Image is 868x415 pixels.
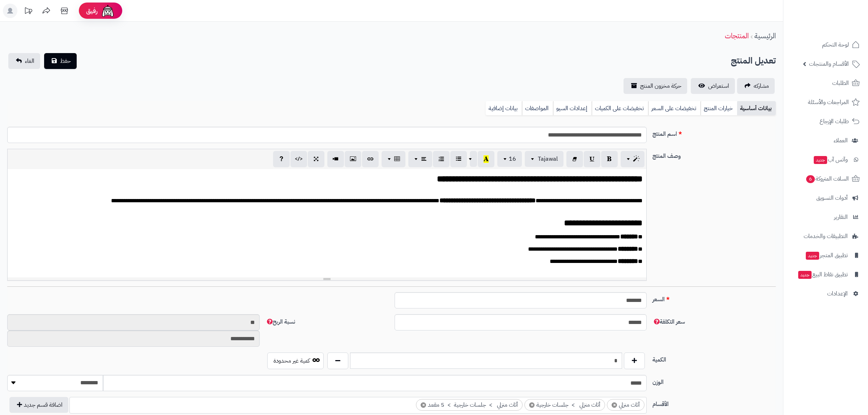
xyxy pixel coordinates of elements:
[788,208,864,226] a: التقارير
[701,101,737,116] a: خيارات المنتج
[827,289,848,299] span: الإعدادات
[788,113,864,130] a: طلبات الإرجاع
[650,353,779,364] label: الكمية
[522,101,553,116] a: المواصفات
[788,94,864,111] a: المراجعات والأسئلة
[708,82,729,90] span: استعراض
[820,116,849,126] span: طلبات الإرجاع
[486,101,522,116] a: بيانات إضافية
[788,189,864,207] a: أدوات التسويق
[421,402,426,408] span: ×
[737,78,775,94] a: مشاركه
[797,269,848,280] span: تطبيق نقاط البيع
[612,402,617,408] span: ×
[788,151,864,168] a: وآتس آبجديد
[529,402,535,408] span: ×
[101,4,115,18] img: ai-face.png
[788,36,864,53] a: لوحة التحكم
[834,212,848,222] span: التقارير
[788,228,864,245] a: التطبيقات والخدمات
[832,78,849,88] span: الطلبات
[553,101,592,116] a: إعدادات السيو
[8,53,40,69] a: الغاء
[788,247,864,264] a: تطبيق المتجرجديد
[788,132,864,149] a: العملاء
[737,101,776,116] a: بيانات أساسية
[754,30,776,41] a: الرئيسية
[834,135,848,146] span: العملاء
[805,174,849,184] span: السلات المتروكة
[819,20,861,35] img: logo-2.png
[650,292,779,304] label: السعر
[497,151,522,167] button: 16
[86,7,98,15] span: رفيق
[798,271,812,279] span: جديد
[19,4,37,20] a: تحديثات المنصة
[788,266,864,283] a: تطبيق نقاط البيعجديد
[538,155,558,163] span: Tajawal
[416,399,523,411] li: أثاث منزلي > جلسات خارجية > 5 مقعد
[9,397,68,413] button: اضافة قسم جديد
[805,250,848,260] span: تطبيق المتجر
[265,317,295,326] span: نسبة الربح
[509,155,516,163] span: 16
[525,151,563,167] button: Tajawal
[814,156,827,164] span: جديد
[60,57,71,65] span: حفظ
[788,74,864,92] a: الطلبات
[650,397,779,408] label: الأقسام
[788,170,864,187] a: السلات المتروكة6
[652,317,685,326] span: سعر التكلفة
[25,57,34,65] span: الغاء
[648,101,701,116] a: تخفيضات على السعر
[725,30,749,41] a: المنتجات
[592,101,648,116] a: تخفيضات على الكميات
[808,97,849,107] span: المراجعات والأسئلة
[650,127,779,138] label: اسم المنتج
[813,155,848,165] span: وآتس آب
[650,375,779,386] label: الوزن
[754,82,769,90] span: مشاركه
[624,78,687,94] a: حركة مخزون المنتج
[809,59,849,69] span: الأقسام والمنتجات
[806,175,815,183] span: 6
[816,193,848,203] span: أدوات التسويق
[731,53,776,68] h2: تعديل المنتج
[806,252,819,260] span: جديد
[650,149,779,160] label: وصف المنتج
[822,40,849,50] span: لوحة التحكم
[607,399,644,411] li: أثاث منزلي
[804,231,848,241] span: التطبيقات والخدمات
[691,78,735,94] a: استعراض
[524,399,605,411] li: أثاث منزلي > جلسات خارجية
[788,285,864,302] a: الإعدادات
[640,82,681,90] span: حركة مخزون المنتج
[44,53,77,69] button: حفظ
